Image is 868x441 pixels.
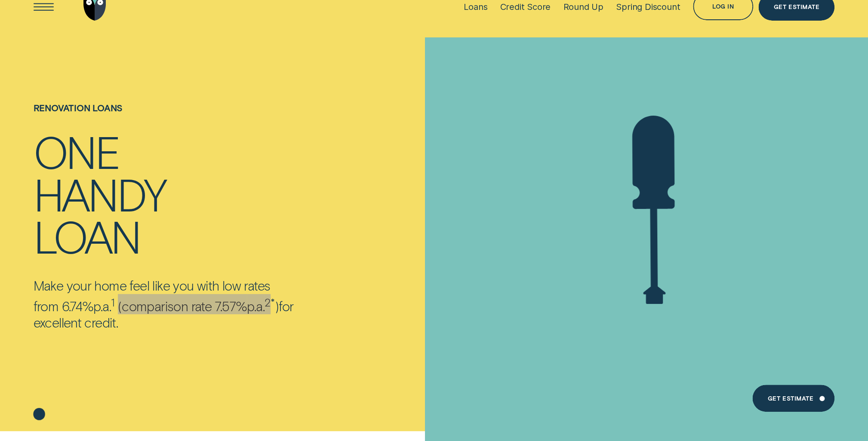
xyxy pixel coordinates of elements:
[464,2,487,12] div: Loans
[111,296,114,309] sup: 1
[118,298,122,314] span: (
[34,130,119,172] div: One
[500,2,551,12] div: Credit Score
[34,215,140,257] div: loan
[275,298,279,314] span: )
[247,298,265,314] span: p.a.
[34,103,296,130] h1: Renovation loans
[563,2,603,12] div: Round Up
[616,2,680,12] div: Spring Discount
[93,298,111,314] span: p.a.
[34,173,165,215] div: handy
[752,385,834,412] a: Get Estimate
[247,298,265,314] span: Per Annum
[34,130,296,257] h4: One handy loan
[34,277,296,331] p: Make your home feel like you with low rates from 6.74% comparison rate 7.57% for excellent credit.
[93,298,111,314] span: Per Annum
